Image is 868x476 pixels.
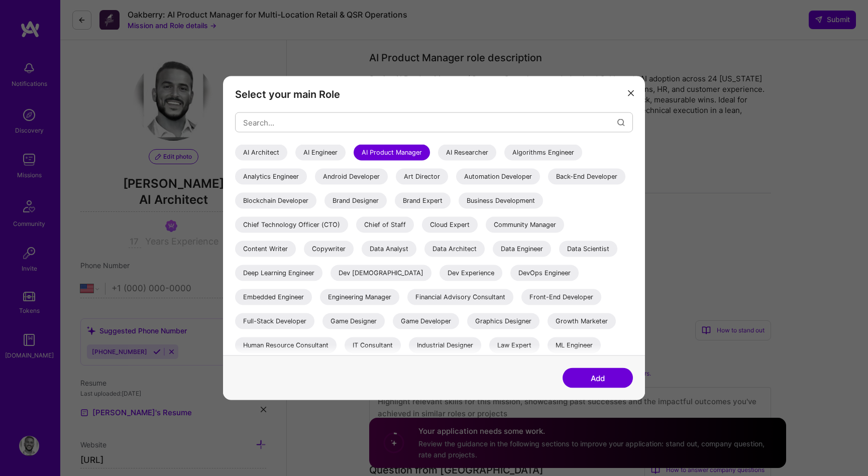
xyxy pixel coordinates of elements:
[396,169,448,185] div: Art Director
[548,337,601,353] div: ML Engineer
[235,88,633,100] h3: Select your main Role
[235,241,296,257] div: Content Writer
[467,313,539,329] div: Graphics Designer
[456,169,540,185] div: Automation Developer
[354,145,430,161] div: AI Product Manager
[395,193,451,209] div: Brand Expert
[235,193,316,209] div: Blockchain Developer
[628,90,634,96] i: icon Close
[489,337,539,353] div: Law Expert
[563,368,633,388] button: Add
[548,169,625,185] div: Back-End Developer
[235,337,337,353] div: Human Resource Consultant
[345,337,401,353] div: IT Consultant
[235,217,348,233] div: Chief Technology Officer (CTO)
[521,289,601,305] div: Front-End Developer
[235,313,314,329] div: Full-Stack Developer
[331,265,431,281] div: Dev [DEMOGRAPHIC_DATA]
[243,109,617,135] input: Search...
[438,145,496,161] div: AI Researcher
[235,289,312,305] div: Embedded Engineer
[322,313,385,329] div: Game Designer
[559,241,617,257] div: Data Scientist
[422,217,478,233] div: Cloud Expert
[324,193,387,209] div: Brand Designer
[393,313,459,329] div: Game Developer
[493,241,551,257] div: Data Engineer
[486,217,564,233] div: Community Manager
[548,313,616,329] div: Growth Marketer
[235,169,307,185] div: Analytics Engineer
[409,337,481,353] div: Industrial Designer
[407,289,513,305] div: Financial Advisory Consultant
[504,145,582,161] div: Algorithms Engineer
[320,289,399,305] div: Engineering Manager
[617,118,625,126] i: icon Search
[440,265,502,281] div: Dev Experience
[510,265,579,281] div: DevOps Engineer
[315,169,388,185] div: Android Developer
[223,76,645,400] div: modal
[362,241,416,257] div: Data Analyst
[459,193,543,209] div: Business Development
[304,241,354,257] div: Copywriter
[295,145,346,161] div: AI Engineer
[424,241,485,257] div: Data Architect
[235,145,287,161] div: AI Architect
[235,265,322,281] div: Deep Learning Engineer
[356,217,414,233] div: Chief of Staff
